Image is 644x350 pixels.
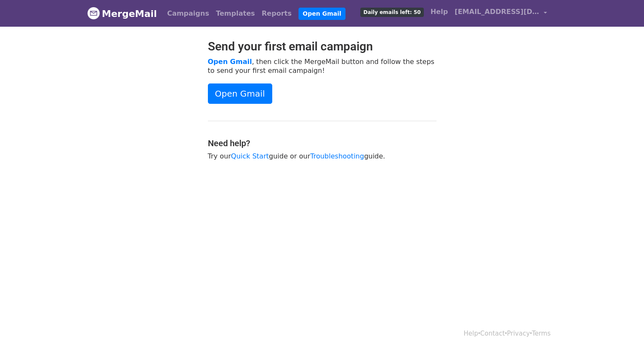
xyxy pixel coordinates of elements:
[480,330,505,337] a: Contact
[532,330,550,337] a: Terms
[507,330,530,337] a: Privacy
[427,3,451,20] a: Help
[299,8,345,20] a: Open Gmail
[87,5,157,22] a: MergeMail
[208,58,252,66] a: Open Gmail
[451,3,550,23] a: [EMAIL_ADDRESS][DOMAIN_NAME]
[208,152,437,161] p: Try our guide or our guide.
[310,152,364,160] a: Troubleshooting
[87,7,100,19] img: MergeMail logo
[464,330,478,337] a: Help
[357,3,427,20] a: Daily emails left: 50
[258,5,295,22] a: Reports
[231,152,269,160] a: Quick Start
[208,39,437,54] h2: Send your first email campaign
[360,8,423,17] span: Daily emails left: 50
[164,5,213,22] a: Campaigns
[455,7,539,17] span: [EMAIL_ADDRESS][DOMAIN_NAME]
[213,5,258,22] a: Templates
[208,138,437,148] h4: Need help?
[208,83,272,104] a: Open Gmail
[208,57,437,75] p: , then click the MergeMail button and follow the steps to send your first email campaign!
